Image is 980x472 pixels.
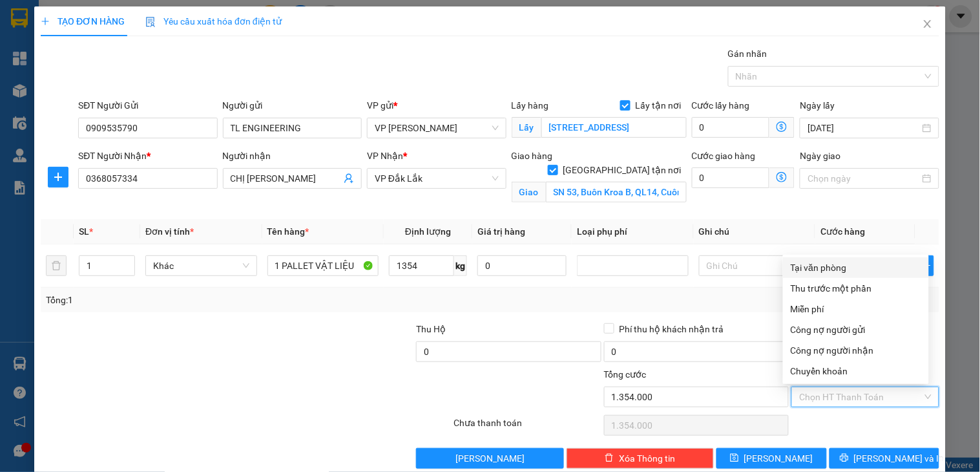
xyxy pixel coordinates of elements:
div: Cước gửi hàng sẽ được ghi vào công nợ của người gửi [783,319,929,340]
span: VP Đắk Lắk [375,169,498,188]
div: Miễn phí [791,302,921,316]
div: Tổng: 1 [46,293,379,307]
input: Cước giao hàng [692,167,770,188]
div: Chưa thanh toán [452,416,602,438]
span: Định lượng [405,226,451,237]
span: Giao [512,182,546,202]
span: Tên hàng [267,226,309,237]
input: Lấy tận nơi [541,117,687,138]
span: printer [840,453,849,464]
span: Xóa Thông tin [619,451,675,466]
div: Chuyển khoản [791,364,921,378]
label: Ngày lấy [800,100,835,111]
div: SĐT Người Nhận [78,149,217,163]
input: Ngày giao [808,171,919,186]
span: Phí thu hộ khách nhận trả [614,322,729,336]
img: icon [145,17,156,27]
div: Công nợ người gửi [791,323,921,337]
span: Yêu cầu xuất hóa đơn điện tử [145,16,282,27]
span: save [730,453,739,464]
span: delete [605,453,614,464]
span: Giao hàng [512,151,553,161]
span: plus [48,172,68,182]
div: Công nợ người nhận [791,343,921,358]
span: VP Hồ Chí Minh [375,118,498,138]
span: [GEOGRAPHIC_DATA] tận nơi [558,163,687,177]
span: Tổng cước [604,369,647,380]
div: Người nhận [223,149,362,163]
span: close [923,19,933,29]
button: [PERSON_NAME] [416,448,563,469]
button: Close [910,6,946,43]
span: [PERSON_NAME] và In [854,451,944,466]
span: Lấy tận nơi [631,98,687,113]
input: Ghi Chú [699,255,811,276]
span: Giá trị hàng [477,226,525,237]
span: Lấy hàng [512,100,549,111]
label: Ngày giao [800,151,840,161]
th: Ghi chú [694,219,816,244]
span: Đơn vị tính [145,226,194,237]
div: Người gửi [223,98,362,113]
div: Thu trước một phần [791,281,921,295]
div: VP gửi [367,98,506,113]
label: Cước giao hàng [692,151,756,161]
input: Ngày lấy [808,121,919,135]
label: Cước lấy hàng [692,100,750,111]
span: Khác [153,256,249,275]
span: [PERSON_NAME] [455,451,525,466]
button: save[PERSON_NAME] [716,448,826,469]
input: Cước lấy hàng [692,117,770,138]
label: Gán nhãn [728,48,767,59]
span: Thu Hộ [416,324,446,334]
span: plus [41,17,50,26]
input: 0 [477,255,567,276]
span: VP Nhận [367,151,403,161]
button: plus [48,167,68,188]
span: SL [79,226,89,237]
span: dollar-circle [777,122,787,132]
span: [PERSON_NAME] [744,451,813,466]
th: Loại phụ phí [572,219,694,244]
div: Tại văn phòng [791,261,921,275]
span: dollar-circle [777,172,787,182]
button: printer[PERSON_NAME] và In [829,448,939,469]
input: VD: Bàn, Ghế [267,255,379,276]
button: delete [46,255,67,276]
span: Lấy [512,117,541,138]
span: user-add [344,173,354,184]
input: Giao tận nơi [546,182,687,202]
span: TẠO ĐƠN HÀNG [41,16,125,27]
div: SĐT Người Gửi [78,98,217,113]
span: kg [454,255,467,276]
div: Cước gửi hàng sẽ được ghi vào công nợ của người nhận [783,340,929,361]
button: deleteXóa Thông tin [567,448,714,469]
span: Cước hàng [820,226,865,237]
